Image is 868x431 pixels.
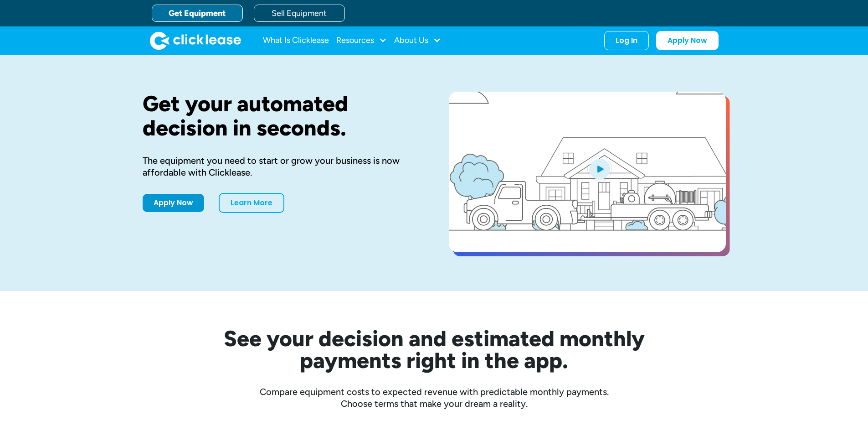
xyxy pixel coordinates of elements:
[254,5,345,22] a: Sell Equipment
[263,31,329,50] a: What Is Clicklease
[219,193,284,213] a: Learn More
[179,327,689,371] h2: See your decision and estimated monthly payments right in the app.
[150,31,241,50] a: home
[587,156,612,182] img: Blue play button logo on a light blue circular background
[143,194,204,212] a: Apply Now
[616,36,637,45] div: Log In
[143,386,726,410] div: Compare equipment costs to expected revenue with predictable monthly payments. Choose terms that ...
[143,155,420,178] div: The equipment you need to start or grow your business is now affordable with Clicklease.
[449,92,726,252] a: open lightbox
[143,92,420,140] h1: Get your automated decision in seconds.
[394,31,441,50] div: About Us
[150,31,241,50] img: Clicklease logo
[152,5,243,22] a: Get Equipment
[656,31,719,50] a: Apply Now
[336,31,387,50] div: Resources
